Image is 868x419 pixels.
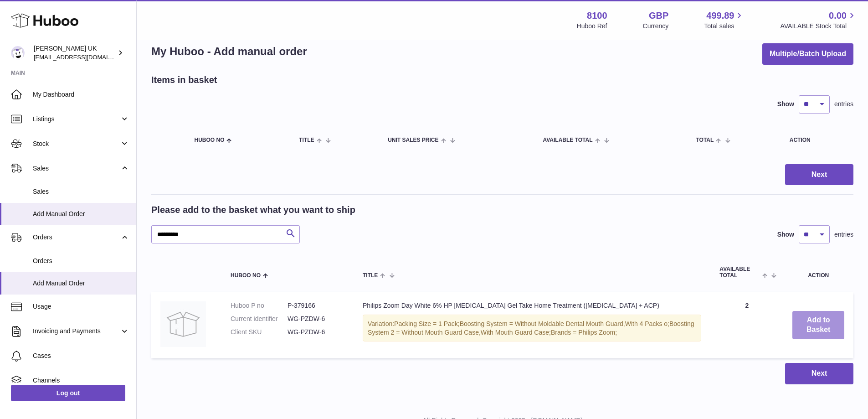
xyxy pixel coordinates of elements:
[33,210,129,218] span: Add Manual Order
[706,10,734,22] span: 499.89
[33,279,129,288] span: Add Manual Order
[33,187,129,196] span: Sales
[151,44,307,59] h1: My Huboo - Add manual order
[543,137,592,143] span: AVAILABLE Total
[834,100,853,109] span: entries
[288,328,344,336] dd: WG-PZDW-6
[299,137,314,143] span: Title
[696,137,714,143] span: Total
[11,385,125,401] a: Log out
[777,230,794,239] label: Show
[368,320,694,336] span: Boosting System 2 = Without Mouth Guard Case,With Mouth Guard Case;
[710,292,783,358] td: 2
[780,22,857,31] span: AVAILABLE Stock Total
[719,266,760,278] span: AVAILABLE Total
[288,301,344,310] dd: P-379166
[643,22,669,31] div: Currency
[777,100,794,109] label: Show
[394,320,460,327] span: Packing Size = 1 Pack;
[288,315,344,323] dd: WG-PZDW-6
[388,137,438,143] span: Unit Sales Price
[34,44,116,62] div: [PERSON_NAME] UK
[33,115,120,124] span: Listings
[33,257,129,265] span: Orders
[829,10,847,22] span: 0.00
[33,376,129,385] span: Channels
[231,315,288,323] dt: Current identifier
[780,10,857,31] a: 0.00 AVAILABLE Stock Total
[785,164,853,186] button: Next
[33,352,129,360] span: Cases
[33,302,129,311] span: Usage
[790,137,844,143] div: Action
[33,164,120,173] span: Sales
[151,74,217,86] h2: Items in basket
[33,140,120,148] span: Stock
[551,329,617,336] span: Brands = Philips Zoom;
[587,10,607,22] strong: 8100
[363,315,701,342] div: Variation:
[363,273,378,279] span: Title
[33,233,120,242] span: Orders
[460,320,669,327] span: Boosting System = Without Moldable Dental Mouth Guard,With 4 Packs o;
[762,43,853,65] button: Multiple/Batch Upload
[783,257,853,287] th: Action
[649,10,668,22] strong: GBP
[577,22,607,31] div: Huboo Ref
[785,363,853,384] button: Next
[231,273,261,279] span: Huboo no
[34,53,134,61] span: [EMAIL_ADDRESS][DOMAIN_NAME]
[11,46,25,60] img: emotion88hk@gmail.com
[231,328,288,336] dt: Client SKU
[33,90,129,99] span: My Dashboard
[704,10,745,31] a: 499.89 Total sales
[151,204,355,216] h2: Please add to the basket what you want to ship
[33,327,120,336] span: Invoicing and Payments
[792,311,844,339] button: Add to Basket
[194,137,224,143] span: Huboo no
[834,230,853,239] span: entries
[354,292,710,358] td: Philips Zoom Day White 6% HP [MEDICAL_DATA] Gel Take Home Treatment ([MEDICAL_DATA] + ACP)
[160,301,206,347] img: Philips Zoom Day White 6% HP Teeth Whitening Gel Take Home Treatment (Hydrogen Peroxide + ACP)
[231,301,288,310] dt: Huboo P no
[704,22,745,31] span: Total sales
